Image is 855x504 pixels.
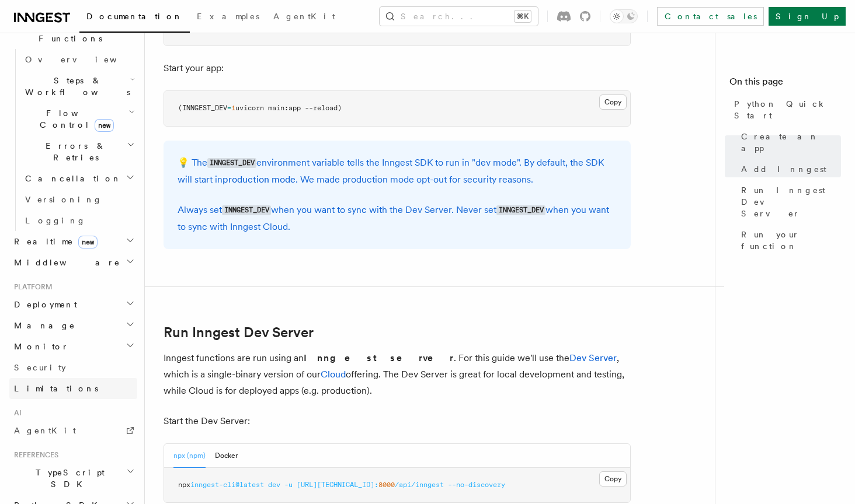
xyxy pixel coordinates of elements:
span: = [227,104,231,112]
a: Overview [20,49,137,70]
button: Flow Controlnew [20,103,137,135]
span: new [95,119,114,132]
button: npx (npm) [173,444,206,468]
a: Run Inngest Dev Server [164,324,314,341]
a: Limitations [9,378,137,399]
button: Manage [9,315,137,336]
a: production mode [223,174,296,185]
span: Errors & Retries [20,140,127,163]
a: Python Quick Start [729,93,841,126]
button: Toggle dark mode [610,9,638,23]
span: Overview [25,55,145,64]
span: Cancellation [20,173,121,184]
span: Deployment [9,299,77,310]
button: Monitor [9,336,137,357]
button: Errors & Retries [20,135,137,168]
kbd: ⌘K [515,10,531,22]
span: (INNGEST_DEV [178,104,227,112]
p: Always set when you want to sync with the Dev Server. Never set when you want to sync with Innges... [178,202,617,235]
span: uvicorn main:app --reload) [235,104,342,112]
button: Deployment [9,294,137,315]
span: --no-discovery [448,481,505,489]
button: Inngest Functions [9,16,137,49]
span: Monitor [9,341,69,352]
span: Inngest Functions [9,21,126,44]
span: Versioning [25,195,102,204]
span: AgentKit [273,12,335,21]
span: npx [178,481,190,489]
span: Run your function [741,229,841,252]
a: Documentation [79,3,190,33]
a: Add Inngest [736,159,841,180]
span: References [9,450,58,460]
span: dev [268,481,280,489]
p: Start the Dev Server: [164,413,631,429]
a: Examples [190,3,266,32]
span: Examples [197,12,259,21]
p: Inngest functions are run using an . For this guide we'll use the , which is a single-binary vers... [164,350,631,399]
span: inngest-cli@latest [190,481,264,489]
span: Platform [9,282,53,292]
a: AgentKit [9,420,137,441]
p: 💡 The environment variable tells the Inngest SDK to run in "dev mode". By default, the SDK will s... [178,155,617,188]
button: Steps & Workflows [20,70,137,103]
a: Versioning [20,189,137,210]
span: 8000 [378,481,395,489]
a: Sign Up [769,7,846,26]
a: Dev Server [569,352,617,363]
span: Documentation [86,12,183,21]
button: TypeScript SDK [9,462,137,495]
span: Flow Control [20,107,128,131]
span: AgentKit [14,426,76,435]
button: Cancellation [20,168,137,189]
p: Start your app: [164,60,631,76]
strong: Inngest server [304,352,454,363]
span: Python Quick Start [734,98,841,121]
span: Limitations [14,384,98,393]
span: Manage [9,320,75,331]
span: /api/inngest [395,481,444,489]
span: Logging [25,216,86,225]
button: Middleware [9,252,137,273]
code: INNGEST_DEV [207,158,256,168]
span: Add Inngest [741,163,826,175]
span: Middleware [9,257,120,268]
span: new [78,236,98,249]
h4: On this page [729,75,841,93]
span: -u [284,481,293,489]
button: Copy [599,94,627,110]
a: Create an app [736,126,841,159]
button: Docker [215,444,238,468]
a: Logging [20,210,137,231]
span: 1 [231,104,235,112]
a: Contact sales [657,7,764,26]
span: Steps & Workflows [20,75,130,98]
a: Security [9,357,137,378]
code: INNGEST_DEV [496,205,545,215]
span: [URL][TECHNICAL_ID]: [297,481,378,489]
span: AI [9,408,22,418]
span: Realtime [9,236,98,247]
span: Run Inngest Dev Server [741,184,841,219]
a: Run your function [736,224,841,257]
button: Search...⌘K [380,7,538,26]
span: Create an app [741,131,841,154]
button: Realtimenew [9,231,137,252]
code: INNGEST_DEV [222,205,271,215]
span: Security [14,363,66,372]
a: Cloud [321,369,346,380]
span: TypeScript SDK [9,467,126,490]
a: AgentKit [266,3,342,32]
a: Run Inngest Dev Server [736,180,841,224]
div: Inngest Functions [9,49,137,231]
button: Copy [599,471,627,487]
